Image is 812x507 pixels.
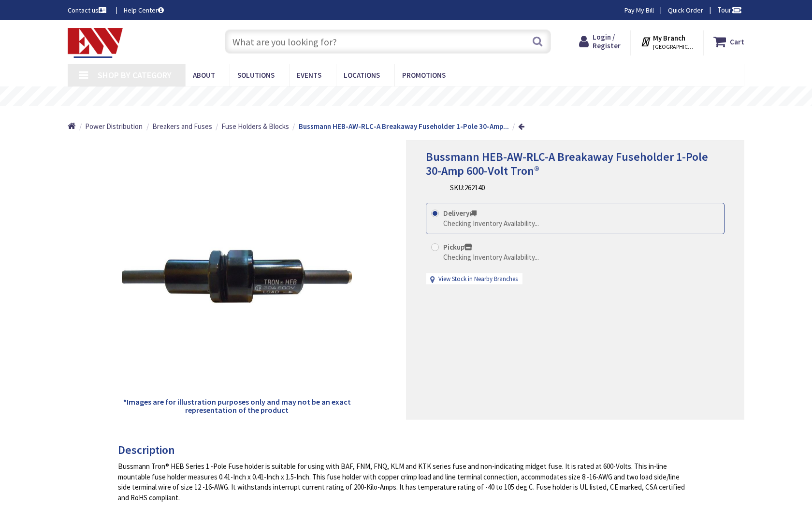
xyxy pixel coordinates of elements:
[717,5,742,14] span: Tour
[668,5,703,15] a: Quick Order
[68,28,123,58] img: Electrical Wholesalers, Inc.
[85,121,143,131] a: Power Distribution
[118,461,687,503] div: Bussmann Tron® HEB Series 1 -Pole Fuse holder is suitable for using with BAF, FNM, FNQ, KLM and K...
[579,33,621,50] a: Login / Register
[443,218,539,228] div: Checking Inventory Availability...
[593,32,621,50] span: Login / Register
[326,91,503,102] rs-layer: Free Same Day Pickup at 19 Locations
[443,242,472,252] strong: Pickup
[450,183,485,193] div: SKU:
[443,252,539,262] div: Checking Inventory Availability...
[438,275,518,284] a: View Stock in Nearby Branches
[225,29,551,54] input: What are you looking for?
[653,43,694,51] span: [GEOGRAPHIC_DATA], [GEOGRAPHIC_DATA]
[299,122,509,131] strong: Bussmann HEB-AW-RLC-A Breakaway Fuseholder 1-Pole 30-Amp...
[152,121,212,131] a: Breakers and Fuses
[713,33,744,50] a: Cart
[122,398,352,415] h5: *Images are for illustration purposes only and may not be an exact representation of the product
[443,209,477,218] strong: Delivery
[124,5,164,15] a: Help Center
[464,183,485,192] span: 262140
[653,33,685,42] strong: My Branch
[344,70,380,80] span: Locations
[98,70,172,81] span: Shop By Category
[426,149,708,178] span: Bussmann HEB-AW-RLC-A Breakaway Fuseholder 1-Pole 30-Amp 600-Volt Tron®
[624,5,654,15] a: Pay My Bill
[122,160,352,390] img: Bussmann HEB-AW-RLC-A Breakaway Fuseholder 1-Pole 30-Amp 600-Volt Tron®
[640,33,694,50] div: My Branch [GEOGRAPHIC_DATA], [GEOGRAPHIC_DATA]
[118,444,687,456] h3: Description
[221,121,289,131] a: Fuse Holders & Blocks
[68,5,108,15] a: Contact us
[730,33,744,50] strong: Cart
[297,70,321,80] span: Events
[402,70,446,80] span: Promotions
[237,70,275,80] span: Solutions
[193,70,215,80] span: About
